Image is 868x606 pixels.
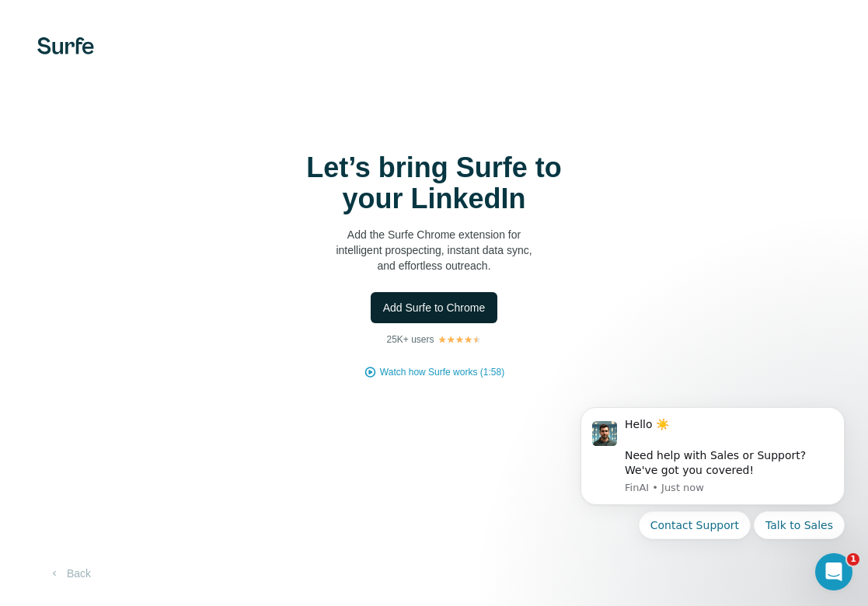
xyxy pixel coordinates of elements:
[37,559,102,587] button: Back
[847,553,859,566] span: 1
[386,333,434,347] p: 25K+ users
[383,300,486,315] span: Add Surfe to Chrome
[279,152,590,214] h1: Let’s bring Surfe to your LinkedIn
[371,292,498,323] button: Add Surfe to Chrome
[815,553,852,590] iframe: Intercom live chat
[380,365,504,379] button: Watch how Surfe works (1:58)
[279,227,590,273] p: Add the Surfe Chrome extension for intelligent prospecting, instant data sync, and effortless out...
[437,335,482,344] img: Rating Stars
[557,390,868,598] iframe: Intercom notifications message
[37,37,94,54] img: Surfe's logo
